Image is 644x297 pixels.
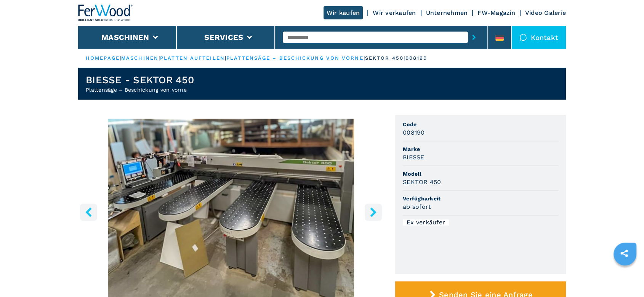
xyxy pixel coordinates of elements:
[468,29,480,46] button: submit-button
[525,9,566,16] a: Video Galerie
[373,9,416,16] a: Wir verkaufen
[120,55,121,61] span: |
[160,55,225,61] a: platten aufteilen
[86,55,120,61] a: HOMEPAGE
[159,55,160,61] span: |
[204,33,243,42] button: Services
[80,203,97,221] button: left-button
[226,55,364,61] a: plattensäge – beschickung von vorne
[364,55,365,61] span: |
[121,55,159,61] a: maschinen
[101,33,149,42] button: Maschinen
[403,219,449,226] div: Ex verkäufer
[403,178,441,186] h3: SEKTOR 450
[405,55,428,62] p: 008190
[86,74,194,86] h1: BIESSE - SEKTOR 450
[403,128,425,137] h3: 008190
[519,33,527,41] img: Kontakt
[78,5,133,21] img: Ferwood
[403,170,558,178] span: Modell
[615,244,634,263] a: sharethis
[403,153,425,162] h3: BIESSE
[403,195,558,202] span: Verfügbarkeit
[403,145,558,153] span: Marke
[612,263,638,291] iframe: Chat
[365,55,405,62] p: sektor 450 |
[403,121,558,128] span: Code
[512,26,566,49] div: Kontakt
[365,203,382,221] button: right-button
[403,202,431,211] h3: ab sofort
[225,55,226,61] span: |
[477,9,515,16] a: FW-Magazin
[324,6,363,19] a: Wir kaufen
[426,9,468,16] a: Unternehmen
[86,86,194,94] h2: Plattensäge – Beschickung von vorne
